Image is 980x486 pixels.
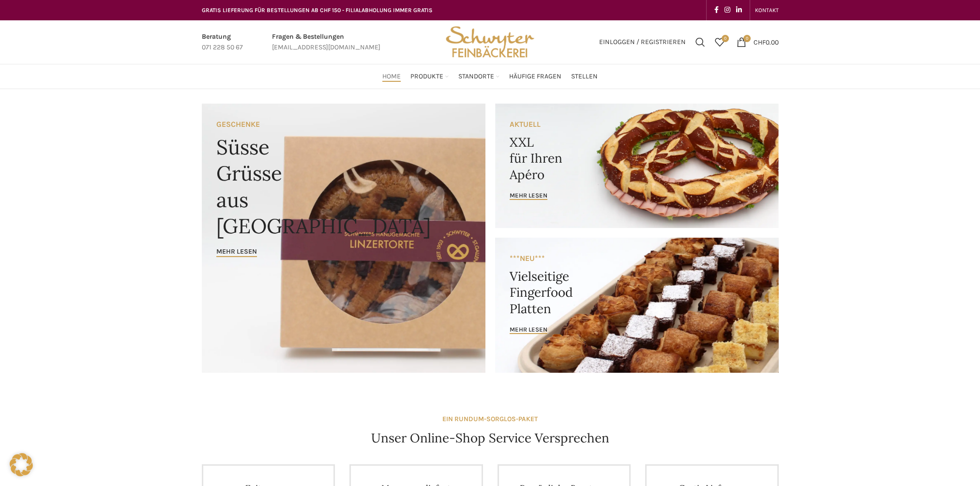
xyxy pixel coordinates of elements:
[722,35,729,42] span: 0
[733,3,745,17] a: Linkedin social link
[594,32,691,52] a: Einloggen / Registrieren
[272,31,380,53] a: Infobox link
[571,67,598,86] a: Stellen
[754,38,779,46] bdi: 0.00
[691,32,710,52] a: Suchen
[442,37,537,46] a: Site logo
[755,0,779,20] a: KONTAKT
[495,238,779,373] a: Banner link
[509,72,561,81] span: Häufige Fragen
[732,32,784,52] a: 0 CHF0.00
[571,72,598,81] span: Stellen
[197,67,784,86] div: Main navigation
[410,72,443,81] span: Produkte
[495,104,779,228] a: Banner link
[754,38,766,46] span: CHF
[743,35,751,42] span: 0
[755,7,779,14] span: KONTAKT
[711,3,722,17] a: Facebook social link
[442,415,538,423] strong: EIN RUNDUM-SORGLOS-PAKET
[202,31,243,53] a: Infobox link
[202,104,485,373] a: Banner link
[750,0,784,20] div: Secondary navigation
[410,67,449,86] a: Produkte
[710,32,729,52] a: 0
[382,67,401,86] a: Home
[509,67,561,86] a: Häufige Fragen
[442,20,537,64] img: Bäckerei Schwyter
[382,72,401,81] span: Home
[722,3,733,17] a: Instagram social link
[371,429,609,447] h4: Unser Online-Shop Service Versprechen
[202,7,433,14] span: GRATIS LIEFERUNG FÜR BESTELLUNGEN AB CHF 150 - FILIALABHOLUNG IMMER GRATIS
[710,32,729,52] div: Meine Wunschliste
[458,72,494,81] span: Standorte
[599,39,686,46] span: Einloggen / Registrieren
[458,67,499,86] a: Standorte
